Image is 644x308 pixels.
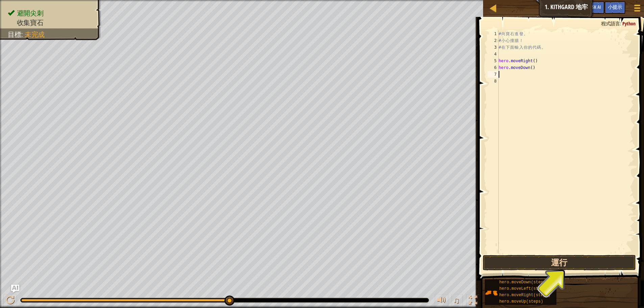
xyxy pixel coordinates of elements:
span: Ask AI [590,4,601,10]
button: ♫ [452,294,463,308]
span: 收集寶石 [17,19,43,26]
button: Ask AI [11,285,19,293]
span: hero.moveLeft(steps) [499,286,548,291]
span: : [21,31,25,38]
div: 1 [487,30,499,37]
span: ♫ [453,295,460,305]
button: Ask AI [586,1,604,14]
div: 6 [487,64,499,71]
div: 7 [487,71,499,78]
span: Python [622,20,636,27]
span: hero.moveUp(steps) [499,299,543,304]
li: 收集寶石 [8,18,94,27]
button: 運行 [483,255,636,270]
span: 避開尖刺 [17,9,43,17]
span: 小提示 [608,4,622,10]
div: 5 [487,57,499,64]
img: portrait.png [485,286,498,299]
div: 8 [487,78,499,85]
button: 切換全螢幕 [466,294,480,308]
li: 避開尖刺 [8,8,94,18]
span: 未完成 [25,31,45,38]
button: Ctrl + P: Pause [3,294,17,308]
div: 3 [487,44,499,51]
div: 4 [487,51,499,57]
span: hero.moveRight(steps) [499,293,550,298]
div: 2 [487,37,499,44]
span: hero.moveDown(steps) [499,280,548,285]
button: 調整音量 [435,294,448,308]
span: : [620,20,622,27]
span: 目標 [8,31,21,38]
span: 程式語言 [601,20,620,27]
